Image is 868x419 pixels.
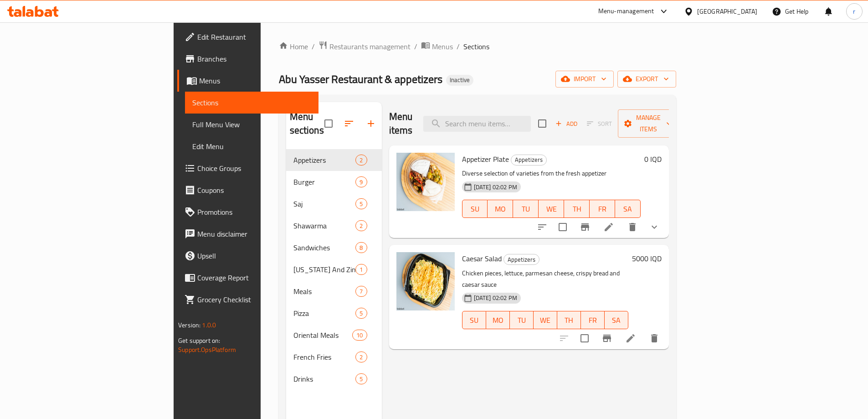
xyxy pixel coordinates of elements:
span: 7 [356,287,366,296]
nav: Menu sections [286,145,382,393]
a: Choice Groups [177,157,318,179]
span: Inactive [446,76,473,84]
div: items [355,264,367,275]
a: Grocery Checklist [177,289,318,310]
button: Branch-specific-item [574,216,596,238]
span: Grocery Checklist [197,294,311,305]
span: WE [537,314,554,327]
svg: Show Choices [649,222,660,233]
span: FR [585,314,601,327]
div: items [352,330,367,341]
span: Menus [432,41,453,52]
span: Saj [293,198,356,209]
div: items [355,373,367,384]
div: items [355,308,367,319]
a: Coupons [177,179,318,201]
span: Sandwiches [293,242,356,253]
div: items [355,176,367,187]
div: Inactive [446,75,473,86]
a: Promotions [177,201,318,223]
a: Menus [177,70,318,92]
button: TH [564,200,590,218]
a: Edit menu item [603,222,614,233]
div: Drinks5 [286,368,382,390]
span: Upsell [197,250,311,261]
span: Meals [293,286,356,297]
span: import [563,73,606,85]
nav: breadcrumb [279,41,676,52]
span: 1 [356,265,366,274]
div: French Fries [293,352,356,362]
span: r [853,6,855,16]
button: TU [513,200,539,218]
span: Branches [197,53,311,64]
span: Full Menu View [192,119,311,130]
div: [GEOGRAPHIC_DATA] [697,6,757,16]
a: Edit Restaurant [177,26,318,48]
div: items [355,242,367,253]
button: Manage items [618,109,679,138]
a: Menus [421,41,453,52]
div: items [355,286,367,297]
span: Sections [192,97,311,108]
button: MO [488,200,513,218]
button: sort-choices [531,216,553,238]
button: TU [510,311,534,329]
span: 5 [356,375,366,383]
button: delete [643,327,665,349]
span: Edit Restaurant [197,31,311,42]
span: Appetizers [504,254,539,265]
span: 2 [356,353,366,362]
button: show more [643,216,665,238]
div: items [355,198,367,209]
a: Edit Menu [185,135,318,157]
span: Sort sections [338,113,360,134]
button: WE [539,200,564,218]
button: Branch-specific-item [596,327,618,349]
div: Pizza5 [286,302,382,324]
h6: 5000 IQD [632,252,662,265]
span: Get support on: [178,335,220,347]
div: Kentucky And Zinger [293,264,356,275]
span: Select section [533,114,552,133]
button: SU [462,311,486,329]
span: TU [517,202,535,216]
span: TH [568,202,586,216]
span: Choice Groups [197,163,311,174]
span: Appetizers [293,155,356,166]
div: Menu-management [598,6,654,17]
span: Manage items [625,112,672,135]
span: 10 [353,331,366,340]
div: French Fries2 [286,346,382,368]
button: export [617,71,676,88]
span: Version: [178,319,200,331]
span: Drinks [293,373,356,384]
span: Shawarma [293,220,356,231]
span: TU [514,314,530,327]
span: SA [619,202,637,216]
a: Menu disclaimer [177,223,318,245]
span: Menus [199,75,311,86]
span: Select all sections [319,114,338,133]
span: TH [561,314,577,327]
span: Appetizers [511,155,546,165]
button: MO [486,311,510,329]
button: Add [552,117,581,131]
span: Sections [463,41,489,52]
span: 8 [356,243,366,252]
button: delete [621,216,643,238]
span: 5 [356,309,366,318]
span: Add item [552,117,581,131]
h6: 0 IQD [644,153,662,166]
div: Burger [293,176,356,187]
span: Coupons [197,185,311,196]
div: Burger9 [286,171,382,193]
div: items [355,220,367,231]
span: MO [491,202,509,216]
div: Appetizers [511,155,547,166]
